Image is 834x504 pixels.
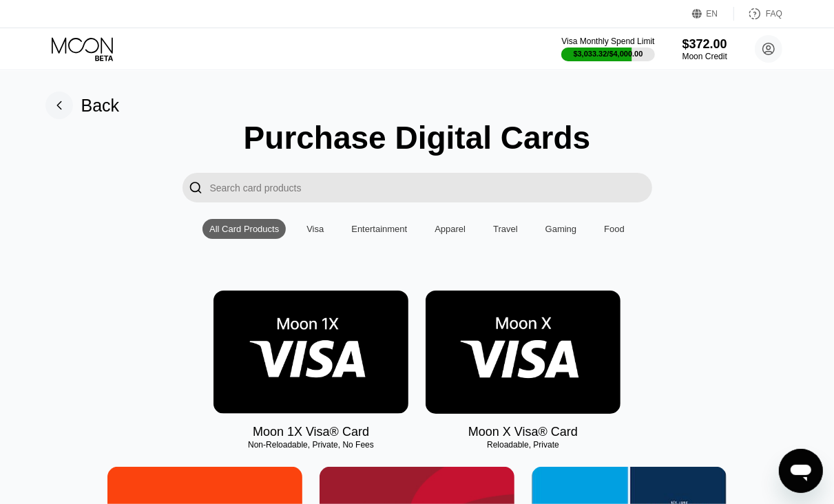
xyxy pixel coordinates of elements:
[213,440,408,450] div: Non-Reloadable, Private, No Fees
[189,180,203,196] div: 
[253,425,369,439] div: Moon 1X Visa® Card
[682,52,727,61] div: Moon Credit
[692,7,734,21] div: EN
[779,449,823,493] iframe: Button to launch messaging window
[183,173,210,202] div: 
[574,50,643,58] div: $3,033.32 / $4,000.00
[604,224,625,234] div: Food
[597,219,632,239] div: Food
[682,37,727,61] div: $372.00Moon Credit
[539,219,584,239] div: Gaming
[545,224,577,234] div: Gaming
[426,440,621,450] div: Reloadable, Private
[202,219,286,239] div: All Card Products
[300,219,331,239] div: Visa
[209,224,279,234] div: All Card Products
[486,219,525,239] div: Travel
[561,36,654,46] div: Visa Monthly Spend Limit
[428,219,472,239] div: Apparel
[682,37,727,52] div: $372.00
[493,224,518,234] div: Travel
[306,224,324,234] div: Visa
[45,92,120,119] div: Back
[435,224,466,234] div: Apparel
[766,9,782,19] div: FAQ
[244,119,591,156] div: Purchase Digital Cards
[210,173,652,202] input: Search card products
[561,36,654,61] div: Visa Monthly Spend Limit$3,033.32/$4,000.00
[351,224,407,234] div: Entertainment
[734,7,782,21] div: FAQ
[81,96,120,116] div: Back
[344,219,414,239] div: Entertainment
[468,425,578,439] div: Moon X Visa® Card
[707,9,718,19] div: EN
